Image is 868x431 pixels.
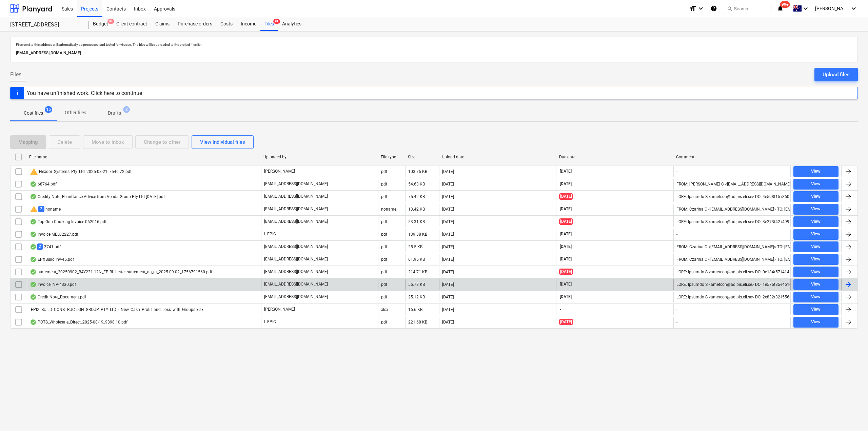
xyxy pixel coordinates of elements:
[780,1,790,8] span: 99+
[30,257,37,262] div: OCR finished
[30,181,37,187] div: OCR finished
[559,169,572,174] span: [DATE]
[710,4,717,13] i: Knowledge base
[260,17,278,31] a: Files9+
[802,4,810,13] i: keyboard_arrow_down
[264,206,328,212] p: [EMAIL_ADDRESS][DOMAIN_NAME]
[559,256,572,262] span: [DATE]
[381,320,387,325] div: pdf
[442,169,454,174] div: [DATE]
[793,241,839,252] button: View
[559,269,573,275] span: [DATE]
[793,254,839,265] button: View
[381,207,396,212] div: noname
[381,257,387,262] div: pdf
[27,90,142,96] div: You have unfinished work. Click here to continue
[29,155,258,159] div: File name
[811,193,821,200] div: View
[408,207,425,212] div: 13.42 KB
[793,216,839,227] button: View
[559,244,572,250] span: [DATE]
[793,191,839,202] button: View
[559,294,572,300] span: [DATE]
[381,219,387,224] div: pdf
[30,219,37,224] div: OCR finished
[442,270,454,274] div: [DATE]
[89,17,112,31] a: Budget9+
[442,182,454,187] div: [DATE]
[408,244,422,249] div: 25.5 KB
[676,155,788,159] div: Comment
[559,155,671,159] div: Due date
[811,180,821,188] div: View
[30,232,78,237] div: Invoice MEL02227.pdf
[442,295,454,299] div: [DATE]
[264,219,328,224] p: [EMAIL_ADDRESS][DOMAIN_NAME]
[16,42,852,47] p: Files sent to this address will automatically be processed and tested for viruses. The files will...
[793,292,839,302] button: View
[408,257,425,262] div: 61.95 KB
[151,17,174,31] a: Claims
[24,110,43,117] p: Cost files
[442,219,454,224] div: [DATE]
[811,318,821,326] div: View
[381,244,387,249] div: pdf
[30,205,61,213] div: noname
[442,207,454,212] div: [DATE]
[814,68,858,81] button: Upload files
[264,307,295,312] p: [PERSON_NAME]
[278,17,305,31] a: Analytics
[30,294,86,300] div: Credit Note_Document.pdf
[237,17,260,31] a: Income
[30,282,76,287] div: Invoice INV-4330.pdf
[37,243,43,250] span: 2
[408,320,427,325] div: 221.68 KB
[724,3,771,14] button: Search
[442,307,454,312] div: [DATE]
[793,204,839,215] button: View
[815,6,849,11] span: [PERSON_NAME]
[30,269,212,275] div: statement_20250902_BAY231-12N_EPIBUI-letter-statement_as_at_2025-09-02_1756791560.pdf
[793,179,839,190] button: View
[793,304,839,315] button: View
[793,279,839,290] button: View
[442,320,454,325] div: [DATE]
[264,269,328,275] p: [EMAIL_ADDRESS][DOMAIN_NAME]
[559,319,573,325] span: [DATE]
[381,169,387,174] div: pdf
[263,155,375,159] div: Uploaded by
[264,294,328,300] p: [EMAIL_ADDRESS][DOMAIN_NAME]
[10,21,81,28] div: [STREET_ADDRESS]
[559,307,562,312] span: -
[89,17,112,31] div: Budget
[811,306,821,313] div: View
[30,205,38,213] span: warning
[559,193,573,200] span: [DATE]
[45,106,52,113] span: 15
[273,19,280,24] span: 9+
[408,194,425,199] div: 75.42 KB
[30,269,37,275] div: OCR finished
[408,182,425,187] div: 54.63 KB
[381,282,387,287] div: pdf
[559,181,572,187] span: [DATE]
[30,232,37,237] div: OCR finished
[200,138,245,146] div: View individual files
[30,319,127,325] div: POTS_Wholesale_Direct_2025-08-19_9898.10.pdf
[112,17,151,31] a: Client contract
[811,293,821,301] div: View
[30,319,37,325] div: OCR finished
[811,280,821,288] div: View
[174,17,216,31] div: Purchase orders
[811,218,821,226] div: View
[381,307,388,312] div: xlsx
[559,218,573,225] span: [DATE]
[264,231,276,237] p: I. EPIC
[834,398,868,431] iframe: Chat Widget
[559,281,572,287] span: [DATE]
[30,181,57,187] div: 68764.pdf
